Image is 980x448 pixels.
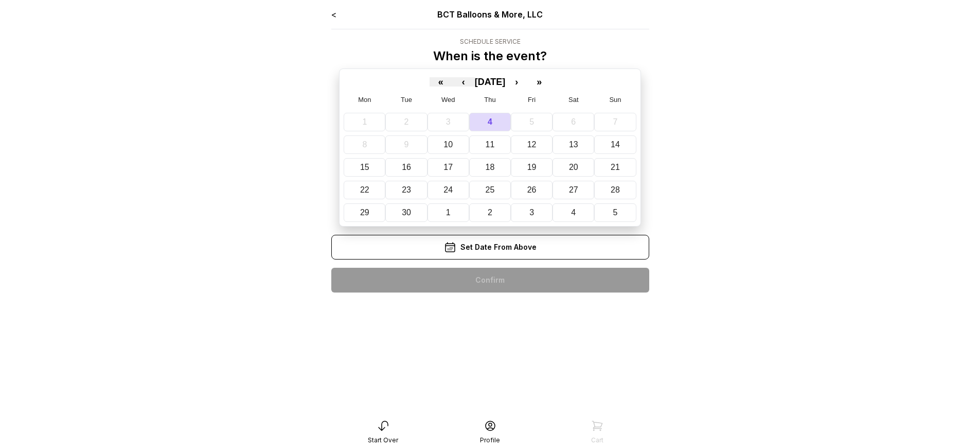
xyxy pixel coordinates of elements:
abbr: October 3, 2025 [529,208,534,217]
abbr: September 8, 2025 [362,140,367,149]
div: Cart [591,436,603,444]
abbr: September 16, 2025 [402,163,411,171]
abbr: September 9, 2025 [404,140,409,149]
abbr: Saturday [568,96,579,104]
abbr: September 6, 2025 [571,117,576,126]
abbr: October 1, 2025 [446,208,451,217]
abbr: September 27, 2025 [569,185,578,194]
a: < [331,9,336,20]
div: Start Over [368,436,398,444]
button: September 23, 2025 [385,181,427,199]
abbr: September 2, 2025 [404,117,409,126]
button: October 1, 2025 [427,203,469,222]
abbr: September 1, 2025 [362,117,367,126]
button: September 30, 2025 [385,203,427,222]
button: September 5, 2025 [511,113,553,131]
abbr: October 5, 2025 [613,208,618,217]
p: When is the event? [433,48,547,64]
button: September 19, 2025 [511,158,553,177]
button: September 6, 2025 [553,113,594,131]
abbr: September 22, 2025 [360,185,369,194]
button: September 24, 2025 [427,181,469,199]
button: September 26, 2025 [511,181,553,199]
div: BCT Balloons & More, LLC [395,8,585,21]
button: « [430,77,452,87]
abbr: September 11, 2025 [486,140,495,149]
button: September 9, 2025 [385,135,427,154]
div: Set Date From Above [331,235,649,260]
button: September 11, 2025 [469,135,511,154]
abbr: September 29, 2025 [360,208,369,217]
abbr: September 10, 2025 [443,140,453,149]
button: October 2, 2025 [469,203,511,222]
button: September 14, 2025 [594,135,636,154]
button: [DATE] [475,77,506,87]
abbr: September 26, 2025 [527,185,537,194]
button: September 13, 2025 [553,135,594,154]
button: September 21, 2025 [594,158,636,177]
button: September 18, 2025 [469,158,511,177]
abbr: September 30, 2025 [402,208,411,217]
abbr: September 7, 2025 [613,117,618,126]
button: September 10, 2025 [427,135,469,154]
abbr: September 5, 2025 [529,117,534,126]
abbr: September 18, 2025 [486,163,495,171]
abbr: September 19, 2025 [527,163,537,171]
button: September 29, 2025 [344,203,385,222]
button: » [528,77,550,87]
abbr: Wednesday [441,96,455,104]
button: October 3, 2025 [511,203,553,222]
button: › [505,77,528,87]
abbr: Thursday [484,96,495,104]
button: September 15, 2025 [344,158,385,177]
abbr: September 13, 2025 [569,140,578,149]
button: October 5, 2025 [594,203,636,222]
button: September 8, 2025 [344,135,385,154]
abbr: September 23, 2025 [402,185,411,194]
abbr: September 15, 2025 [360,163,369,171]
button: September 12, 2025 [511,135,553,154]
button: September 17, 2025 [427,158,469,177]
abbr: September 24, 2025 [443,185,453,194]
abbr: Monday [358,96,371,104]
button: September 2, 2025 [385,113,427,131]
abbr: September 21, 2025 [611,163,620,171]
abbr: September 25, 2025 [486,185,495,194]
abbr: October 2, 2025 [488,208,492,217]
button: ‹ [452,77,475,87]
abbr: Tuesday [401,96,412,104]
abbr: September 4, 2025 [488,117,492,126]
button: September 22, 2025 [344,181,385,199]
button: September 7, 2025 [594,113,636,131]
abbr: September 3, 2025 [446,117,451,126]
button: September 20, 2025 [553,158,594,177]
abbr: September 20, 2025 [569,163,578,171]
abbr: Friday [528,96,536,104]
button: October 4, 2025 [553,203,594,222]
button: September 16, 2025 [385,158,427,177]
button: September 1, 2025 [344,113,385,131]
button: September 25, 2025 [469,181,511,199]
abbr: Sunday [609,96,621,104]
button: September 27, 2025 [553,181,594,199]
button: September 3, 2025 [427,113,469,131]
abbr: October 4, 2025 [571,208,576,217]
abbr: September 12, 2025 [527,140,537,149]
div: Schedule Service [433,38,547,46]
div: Profile [480,436,500,444]
button: September 28, 2025 [594,181,636,199]
abbr: September 28, 2025 [611,185,620,194]
button: September 4, 2025 [469,113,511,131]
abbr: September 14, 2025 [611,140,620,149]
abbr: September 17, 2025 [443,163,453,171]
